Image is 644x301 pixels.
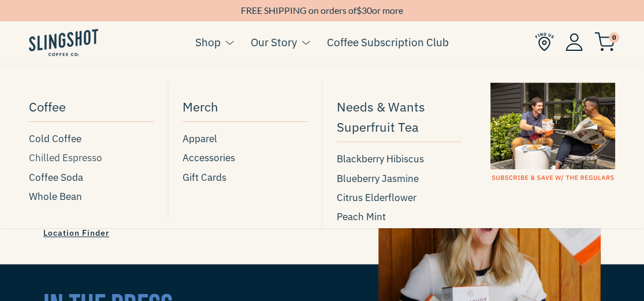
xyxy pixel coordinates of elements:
a: Shop [195,34,221,51]
a: Blueberry Jasmine [337,171,461,187]
span: Apparel [183,131,217,147]
span: Coffee [29,96,66,117]
img: Find Us [535,32,554,51]
a: Accessories [183,150,307,166]
img: Account [565,33,583,51]
span: Coffee Soda [29,170,83,185]
a: Coffee [29,94,154,122]
a: Chilled Espresso [29,150,154,166]
span: Peach Mint [337,209,386,225]
a: Location Finder [43,222,109,244]
span: Citrus Elderflower [337,190,416,206]
span: 0 [609,32,619,43]
a: Peach Mint [337,209,461,225]
span: Blueberry Jasmine [337,171,419,187]
img: cart [594,32,615,51]
span: Needs & Wants Superfruit Tea [337,96,461,137]
span: 30 [362,5,372,16]
a: Citrus Elderflower [337,190,461,206]
a: Gift Cards [183,170,307,185]
a: Merch [183,94,307,122]
a: Coffee Subscription Club [327,34,449,51]
a: Whole Bean [29,189,154,205]
span: $ [356,5,362,16]
a: 0 [594,35,615,49]
span: Cold Coffee [29,131,81,147]
span: Chilled Espresso [29,150,102,166]
span: Blackberry Hibiscus [337,151,424,167]
a: Coffee Soda [29,170,154,185]
a: Needs & Wants Superfruit Tea [337,94,461,142]
span: Gift Cards [183,170,226,185]
a: Cold Coffee [29,131,154,147]
span: Accessories [183,150,235,166]
a: Blackberry Hibiscus [337,151,461,167]
span: Whole Bean [29,189,82,205]
a: Our Story [251,34,297,51]
span: Merch [183,96,218,117]
span: Location Finder [43,228,109,238]
a: Apparel [183,131,307,147]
